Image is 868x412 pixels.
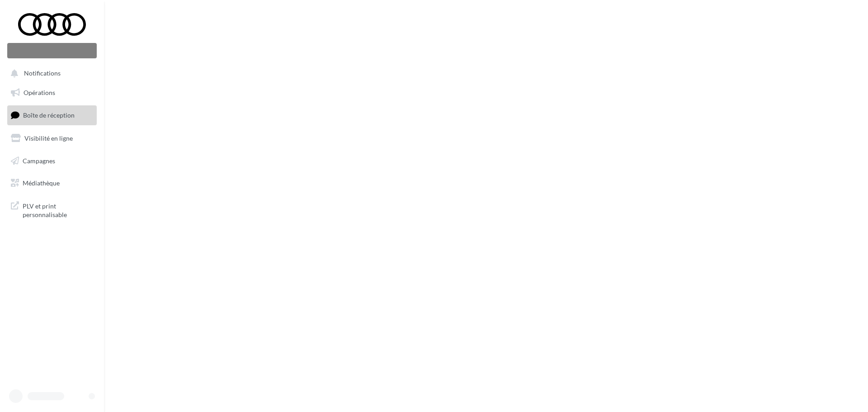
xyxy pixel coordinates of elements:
span: Notifications [24,70,61,77]
a: Opérations [5,83,99,102]
span: Boîte de réception [23,111,75,119]
a: Visibilité en ligne [5,129,99,148]
span: Opérations [24,89,55,96]
a: Campagnes [5,152,99,170]
span: PLV et print personnalisable [23,200,93,219]
span: Visibilité en ligne [24,134,73,142]
div: Nouvelle campagne [7,43,97,58]
a: Médiathèque [5,174,99,193]
span: Médiathèque [23,179,60,187]
span: Campagnes [23,156,55,164]
a: Boîte de réception [5,105,99,125]
a: PLV et print personnalisable [5,196,99,223]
